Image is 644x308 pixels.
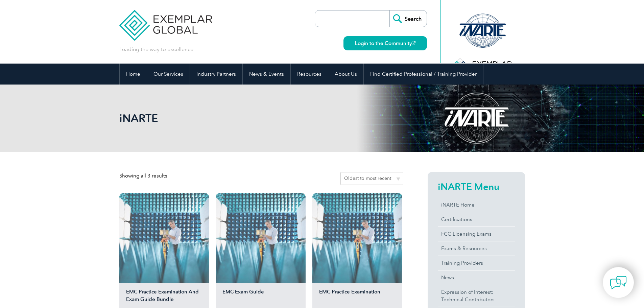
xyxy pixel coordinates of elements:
[438,285,515,307] a: Expression of Interest:Technical Contributors
[438,270,515,285] a: News
[438,256,515,270] a: Training Providers
[389,10,427,27] input: Search
[312,193,402,283] img: EMC Practice Examination
[438,212,515,227] a: Certifications
[147,64,190,85] a: Our Services
[438,198,515,212] a: iNARTE Home
[438,241,515,256] a: Exams & Resources
[438,227,515,241] a: FCC Licensing Exams
[119,172,167,180] p: Showing all 3 results
[190,64,242,85] a: Industry Partners
[119,112,379,125] h1: iNARTE
[120,64,147,85] a: Home
[243,64,290,85] a: News & Events
[119,46,193,53] p: Leading the way to excellence
[216,193,306,283] img: EMC Exam Guide
[340,172,403,185] select: Shop order
[343,36,427,50] a: Login to the Community
[412,41,415,45] img: open_square.png
[364,64,483,85] a: Find Certified Professional / Training Provider
[438,181,515,192] h2: iNARTE Menu
[610,274,627,291] img: contact-chat.png
[328,64,363,85] a: About Us
[291,64,328,85] a: Resources
[119,193,209,283] img: EMC Practice Examination And Exam Guide Bundle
